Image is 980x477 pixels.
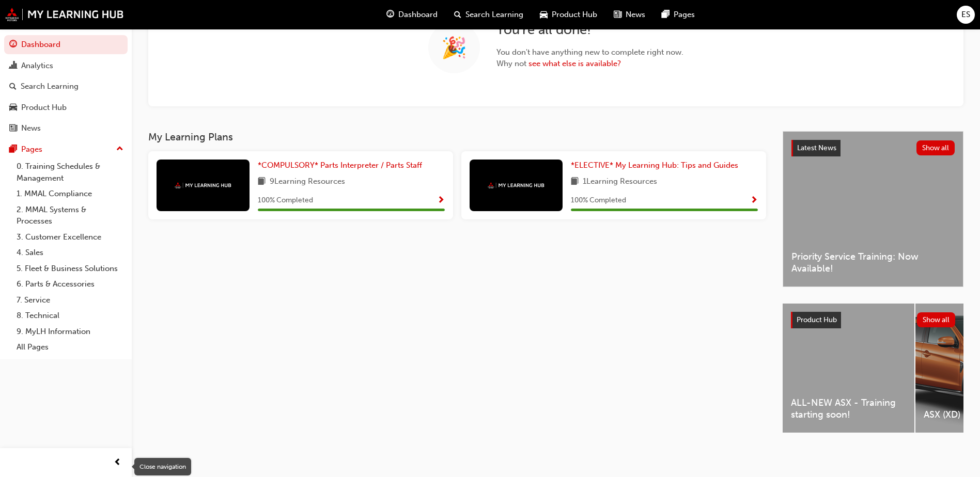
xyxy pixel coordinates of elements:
[916,140,955,155] button: Show all
[12,339,128,355] a: All Pages
[797,144,836,152] span: Latest News
[21,81,79,92] div: Search Learning
[791,397,906,420] span: ALL-NEW ASX - Training starting soon!
[12,324,128,340] a: 9. MyLH Information
[496,22,683,38] h2: You're all done!
[12,158,128,186] a: 0. Training Schedules & Management
[957,6,975,24] button: ES
[750,196,758,205] span: Show Progress
[583,176,657,188] span: 1 Learning Resources
[258,195,313,206] span: 100 % Completed
[21,122,41,134] div: News
[783,304,914,433] a: ALL-NEW ASX - Training starting soon!
[571,176,579,188] span: book-icon
[21,60,53,72] div: Analytics
[654,4,703,25] a: pages-iconPages
[386,8,394,21] span: guage-icon
[791,140,955,156] a: Latest NewsShow all
[5,8,124,21] img: mmal
[21,102,67,114] div: Product Hub
[4,98,128,117] a: Product Hub
[9,124,17,133] span: news-icon
[9,61,17,71] span: chart-icon
[378,4,446,25] a: guage-iconDashboard
[571,195,626,206] span: 100 % Completed
[9,40,17,50] span: guage-icon
[571,161,738,170] span: *ELECTIVE* My Learning Hub: Tips and Guides
[12,245,128,261] a: 4. Sales
[12,292,128,308] a: 7. Service
[4,140,128,159] button: Pages
[674,9,695,21] span: Pages
[12,202,128,229] a: 2. MMAL Systems & Processes
[437,194,445,207] button: Show Progress
[571,160,742,171] a: *ELECTIVE* My Learning Hub: Tips and Guides
[9,145,17,154] span: pages-icon
[270,176,345,188] span: 9 Learning Resources
[21,144,42,155] div: Pages
[496,46,683,58] span: You don't have anything new to complete right now.
[12,308,128,324] a: 8. Technical
[4,119,128,138] a: News
[9,82,17,91] span: search-icon
[398,9,438,21] span: Dashboard
[258,161,422,170] span: *COMPULSORY* Parts Interpreter / Parts Staff
[441,42,467,54] span: 🎉
[175,182,231,189] img: mmal
[532,4,605,25] a: car-iconProduct Hub
[12,261,128,277] a: 5. Fleet & Business Solutions
[4,35,128,54] a: Dashboard
[134,458,191,475] div: Close navigation
[528,59,621,68] a: see what else is available?
[465,9,523,21] span: Search Learning
[552,9,597,21] span: Product Hub
[258,176,266,188] span: book-icon
[626,9,645,21] span: News
[488,182,545,189] img: mmal
[750,194,758,207] button: Show Progress
[116,142,123,156] span: up-icon
[258,160,426,171] a: *COMPULSORY* Parts Interpreter / Parts Staff
[446,4,532,25] a: search-iconSearch Learning
[9,103,17,113] span: car-icon
[496,58,683,70] span: Why not
[797,315,837,324] span: Product Hub
[454,8,461,21] span: search-icon
[961,9,970,21] span: ES
[4,33,128,140] button: DashboardAnalyticsSearch LearningProduct HubNews
[605,4,654,25] a: news-iconNews
[4,56,128,75] a: Analytics
[783,131,963,287] a: Latest NewsShow allPriority Service Training: Now Available!
[114,456,121,469] span: prev-icon
[4,77,128,96] a: Search Learning
[12,276,128,292] a: 6. Parts & Accessories
[12,186,128,202] a: 1. MMAL Compliance
[917,312,956,327] button: Show all
[791,312,955,328] a: Product HubShow all
[791,251,955,274] span: Priority Service Training: Now Available!
[614,8,621,21] span: news-icon
[437,196,445,205] span: Show Progress
[148,131,766,143] h3: My Learning Plans
[662,8,670,21] span: pages-icon
[540,8,548,21] span: car-icon
[12,229,128,245] a: 3. Customer Excellence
